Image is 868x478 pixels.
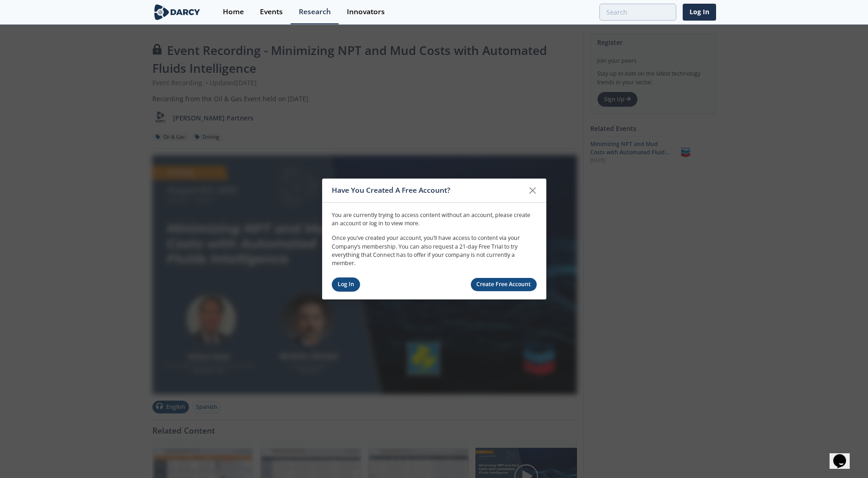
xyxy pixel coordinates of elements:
input: Advanced Search [599,4,676,21]
div: Research [299,8,331,16]
div: Innovators [347,8,385,16]
a: Create Free Account [471,278,537,291]
iframe: chat widget [830,441,859,469]
div: Have You Created A Free Account? [332,182,524,199]
div: Events [260,8,283,16]
a: Log In [332,277,361,292]
p: Once you’ve created your account, you’ll have access to content via your Company’s membership. Yo... [332,234,537,268]
div: Home [223,8,244,16]
p: You are currently trying to access content without an account, please create an account or log in... [332,211,537,228]
img: logo-wide.svg [152,4,202,20]
a: Log In [683,4,716,21]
